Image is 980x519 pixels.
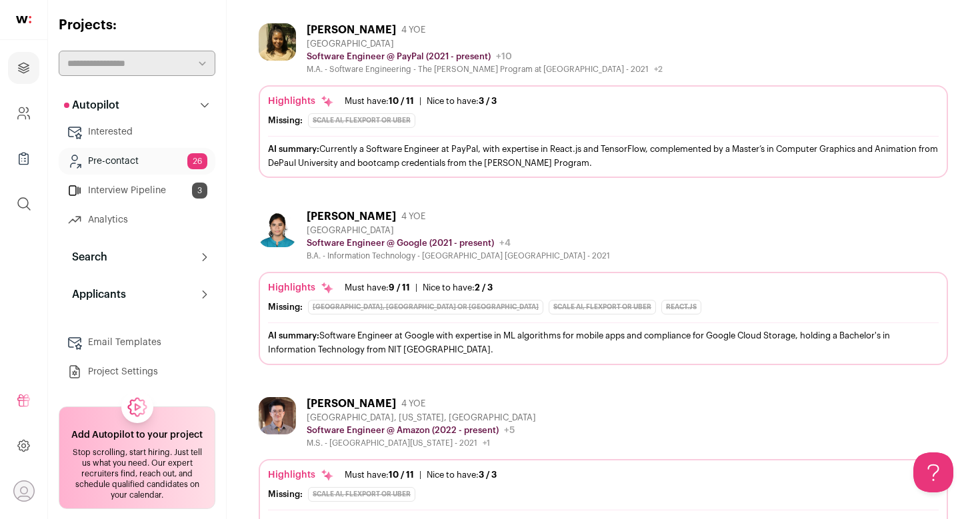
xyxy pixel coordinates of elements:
[427,96,497,107] div: Nice to have:
[427,470,497,480] div: Nice to have:
[307,251,610,261] div: B.A. - Information Technology - [GEOGRAPHIC_DATA] [GEOGRAPHIC_DATA] - 2021
[64,249,107,265] p: Search
[389,283,410,292] span: 9 / 11
[59,358,215,385] a: Project Settings
[259,210,296,247] img: 1f7a65479bf21b8145d81e2b5ec9c116a3321cc3efacca042aaa0567c34a482d.jpg
[59,281,215,308] button: Applicants
[479,97,497,105] span: 3 / 3
[268,328,939,356] div: Software Engineer at Google with expertise in ML algorithms for mobile apps and compliance for Go...
[59,406,215,509] a: Add Autopilot to your project Stop scrolling, start hiring. Just tell us what you need. Our exper...
[483,439,490,447] span: +1
[268,281,334,294] div: Highlights
[192,183,207,199] span: 3
[268,331,319,340] span: AI summary:
[67,447,207,500] div: Stop scrolling, start hiring. Just tell us what you need. Our expert recruiters find, reach out, ...
[259,210,948,364] a: [PERSON_NAME] 4 YOE [GEOGRAPHIC_DATA] Software Engineer @ Google (2021 - present) +4 B.A. - Infor...
[504,426,515,435] span: +5
[479,470,497,479] span: 3 / 3
[345,470,497,480] ul: |
[308,113,415,128] div: Scale AI, Flexport or Uber
[307,225,610,236] div: [GEOGRAPHIC_DATA]
[259,397,296,434] img: c8ad3ba4bf0e02cb2abfa1bd762f58fadaf1783a18940eeeb3944a17c8535fa9.jpg
[268,302,303,312] div: Missing:
[499,239,511,248] span: +4
[307,412,536,423] div: [GEOGRAPHIC_DATA], [US_STATE], [GEOGRAPHIC_DATA]
[401,25,425,35] span: 4 YOE
[59,244,215,270] button: Search
[307,397,396,410] div: [PERSON_NAME]
[268,468,334,482] div: Highlights
[345,96,497,107] ul: |
[8,52,39,84] a: Projects
[59,207,215,233] a: Analytics
[345,282,493,293] ul: |
[654,65,663,73] span: +2
[345,470,414,480] div: Must have:
[268,115,303,126] div: Missing:
[16,16,31,23] img: wellfound-shorthand-0d5821cbd27db2630d0214b213865d53afaa358527fdda9d0ea32b1df1b89c2c.svg
[71,428,203,442] h2: Add Autopilot to your project
[308,300,543,314] div: [GEOGRAPHIC_DATA], [GEOGRAPHIC_DATA] or [GEOGRAPHIC_DATA]
[59,16,215,35] h2: Projects:
[475,283,493,292] span: 2 / 3
[59,119,215,145] a: Interested
[13,480,35,502] button: Open dropdown
[389,470,414,479] span: 10 / 11
[308,487,415,502] div: Scale AI, Flexport or Uber
[64,286,126,302] p: Applicants
[307,23,396,37] div: [PERSON_NAME]
[307,425,499,436] p: Software Engineer @ Amazon (2022 - present)
[345,282,410,293] div: Must have:
[496,52,512,61] span: +10
[423,282,493,293] div: Nice to have:
[345,96,414,107] div: Must have:
[59,148,215,175] a: Pre-contact26
[401,398,425,409] span: 4 YOE
[259,23,296,61] img: 773c84b6762283613c17e47ec82a547372eb18497744023d3f1fabb1fc1d62bc.jpg
[307,210,396,223] div: [PERSON_NAME]
[59,329,215,356] a: Email Templates
[401,211,425,222] span: 4 YOE
[307,438,536,448] div: M.S. - [GEOGRAPHIC_DATA][US_STATE] - 2021
[389,97,414,105] span: 10 / 11
[549,300,656,314] div: Scale AI, Flexport or Uber
[268,145,319,153] span: AI summary:
[307,39,663,49] div: [GEOGRAPHIC_DATA]
[307,238,494,249] p: Software Engineer @ Google (2021 - present)
[187,153,207,169] span: 26
[268,95,334,108] div: Highlights
[259,23,948,178] a: [PERSON_NAME] 4 YOE [GEOGRAPHIC_DATA] Software Engineer @ PayPal (2021 - present) +10 M.A. - Soft...
[64,97,119,113] p: Autopilot
[307,51,491,62] p: Software Engineer @ PayPal (2021 - present)
[8,143,39,175] a: Company Lists
[661,300,701,314] div: React.js
[268,142,939,170] div: Currently a Software Engineer at PayPal, with expertise in React.js and TensorFlow, complemented ...
[59,177,215,204] a: Interview Pipeline3
[59,92,215,119] button: Autopilot
[307,64,663,75] div: M.A. - Software Engineering - The [PERSON_NAME] Program at [GEOGRAPHIC_DATA] - 2021
[268,489,303,500] div: Missing:
[8,97,39,129] a: Company and ATS Settings
[913,452,953,492] iframe: Help Scout Beacon - Open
